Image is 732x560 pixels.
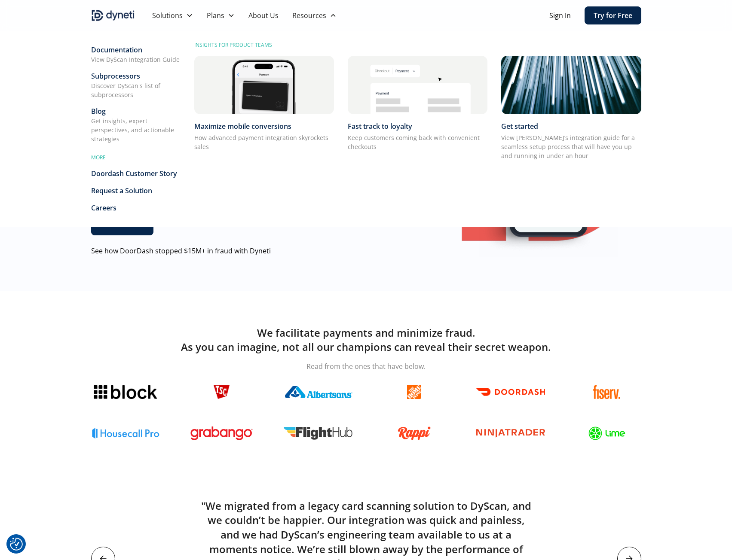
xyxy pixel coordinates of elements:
[91,168,181,179] a: Doordash Customer Story
[476,429,545,438] img: Ninjatrader logo
[91,9,135,22] a: home
[476,388,545,396] img: Doordash logo
[194,41,641,49] div: INSIGHTS FOR PRODUCT TEAMS
[194,121,334,131] div: Maximize mobile conversions
[407,385,421,399] img: The home depot logo
[91,71,181,99] a: SubprocessorsDiscover DyScan's list of subprocessors
[194,52,334,155] a: Image of a mobile Dyneti UI scanning a credit cardMaximize mobile conversionsHow advanced payment...
[593,385,621,399] img: Fiserv logo
[91,106,181,116] div: Blog
[91,81,181,99] div: Discover DyScan's list of subprocessors
[284,386,352,398] img: Albertsons
[348,52,487,155] a: Image of a mobile Dyneti UI scanning a credit cardFast track to loyaltyKeep customers coming back...
[91,186,181,196] a: Request a Solution
[91,45,181,55] div: Documentation
[588,426,625,440] img: Lime Logo
[348,56,487,114] img: Image of a mobile Dyneti UI scanning a credit card
[91,326,641,354] h2: We facilitate payments and minimize fraud. As you can imagine, not all our champions can reveal t...
[91,45,181,64] a: DocumentationView DyScan Integration Guide
[284,427,352,440] img: FlightHub
[194,56,334,114] img: Image of a mobile Dyneti UI scanning a credit card
[91,55,181,64] div: View DyScan Integration Guide
[91,106,181,143] a: BlogGet insights, expert perspectives, and actionable strategies
[91,9,135,22] img: Dyneti indigo logo
[91,361,641,371] p: Read from the ones that have below.
[348,121,487,131] div: Fast track to loyalty
[501,133,641,160] p: View [PERSON_NAME]’s integration guide for a seamless setup process that will have you up and run...
[152,10,183,21] div: Solutions
[207,10,224,21] div: Plans
[91,71,181,81] div: Subprocessors
[145,7,200,24] div: Solutions
[549,10,571,21] a: Sign In
[292,10,326,21] div: Resources
[398,426,430,440] img: Rappi logo
[10,538,23,551] button: Consent Preferences
[194,133,334,151] p: How advanced payment integration skyrockets sales
[91,428,160,439] img: Housecall Pro
[200,7,242,24] div: Plans
[348,133,487,151] p: Keep customers coming back with convenient checkouts
[214,385,229,399] img: TSC
[501,121,641,131] div: Get started
[501,52,641,164] a: Get startedView [PERSON_NAME]’s integration guide for a seamless setup process that will have you...
[190,426,253,440] img: Grabango
[91,246,271,256] a: See how DoorDash stopped $15M+ in fraud with Dyneti
[91,203,181,213] a: Careers
[585,6,641,24] a: Try for Free
[94,385,156,399] img: Block logo
[91,116,181,143] div: Get insights, expert perspectives, and actionable strategies
[91,154,181,161] div: MORE
[10,538,23,551] img: Revisit consent button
